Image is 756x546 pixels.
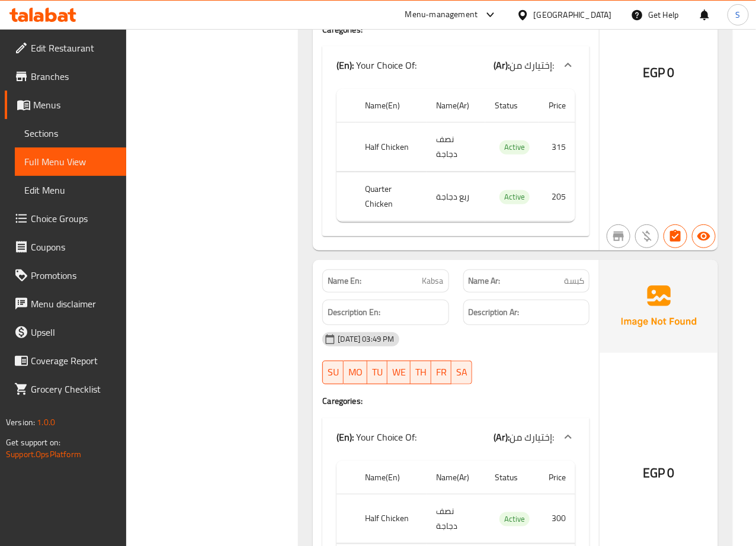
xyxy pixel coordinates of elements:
[539,172,575,221] td: 205
[539,123,575,172] td: 315
[564,275,584,287] span: كبسة
[31,268,117,282] span: Promotions
[337,89,575,222] table: choices table
[635,224,659,248] button: Purchased item
[348,364,363,381] span: MO
[24,183,117,197] span: Edit Menu
[422,275,444,287] span: Kabsa
[31,382,117,396] span: Grocery Checklist
[600,260,718,352] img: Ae5nvW7+0k+MAAAAAElFTkSuQmCC
[5,375,126,403] a: Grocery Checklist
[668,61,675,84] span: 0
[5,91,126,119] a: Menus
[31,211,117,226] span: Choice Groups
[510,56,554,74] span: إختيارك من:
[539,461,575,494] th: Price
[31,354,117,368] span: Coverage Report
[692,224,716,248] button: Available
[372,364,383,381] span: TU
[494,428,510,446] b: (Ar):
[643,461,665,484] span: EGP
[6,447,81,462] a: Support.OpsPlatform
[15,147,126,176] a: Full Menu View
[539,494,575,543] td: 300
[427,494,485,543] td: نصف دجاجة
[539,89,575,123] th: Price
[5,346,126,375] a: Coverage Report
[337,430,417,444] p: Your Choice Of:
[392,364,406,381] span: WE
[405,8,478,22] div: Menu-management
[355,494,427,543] th: Half Chicken
[499,512,530,526] div: Active
[427,172,485,221] td: ربع دجاجة
[607,224,630,248] button: Not branch specific item
[337,58,417,72] p: Your Choice Of:
[31,240,117,254] span: Coupons
[469,275,501,287] strong: Name Ar:
[322,361,344,384] button: SU
[33,98,117,112] span: Menus
[668,461,675,484] span: 0
[328,275,361,287] strong: Name En:
[355,123,427,172] th: Half Chicken
[328,305,380,320] strong: Description En:
[24,155,117,169] span: Full Menu View
[328,364,339,381] span: SU
[494,56,510,74] b: (Ar):
[15,119,126,147] a: Sections
[31,325,117,339] span: Upsell
[387,361,411,384] button: WE
[456,364,467,381] span: SA
[5,204,126,233] a: Choice Groups
[415,364,427,381] span: TH
[355,89,427,123] th: Name(En)
[5,290,126,318] a: Menu disclaimer
[31,297,117,311] span: Menu disclaimer
[5,62,126,91] a: Branches
[534,8,612,21] div: [GEOGRAPHIC_DATA]
[499,140,530,155] div: Active
[355,172,427,221] th: Quarter Chicken
[499,512,530,526] span: Active
[436,364,447,381] span: FR
[37,415,55,430] span: 1.0.0
[355,461,427,494] th: Name(En)
[15,176,126,204] a: Edit Menu
[322,24,589,36] h4: Caregories:
[31,69,117,83] span: Branches
[5,233,126,261] a: Coupons
[485,89,539,123] th: Status
[411,361,431,384] button: TH
[337,428,354,446] b: (En):
[333,333,399,345] span: [DATE] 03:49 PM
[31,41,117,55] span: Edit Restaurant
[322,46,589,84] div: (En): Your Choice Of:(Ar):إختيارك من:
[322,418,589,456] div: (En): Your Choice Of:(Ar):إختيارك من:
[485,461,539,494] th: Status
[643,61,665,84] span: EGP
[499,190,530,204] span: Active
[499,140,530,154] span: Active
[510,428,554,446] span: إختيارك من:
[469,305,520,320] strong: Description Ar:
[736,8,741,21] span: S
[367,361,387,384] button: TU
[5,318,126,346] a: Upsell
[451,361,472,384] button: SA
[5,34,126,62] a: Edit Restaurant
[427,123,485,172] td: نصف دجاجة
[322,395,589,407] h4: Caregories:
[431,361,451,384] button: FR
[24,126,117,140] span: Sections
[5,261,126,290] a: Promotions
[6,435,60,450] span: Get support on:
[427,89,485,123] th: Name(Ar)
[427,461,485,494] th: Name(Ar)
[664,224,687,248] button: Has choices
[337,56,354,74] b: (En):
[6,415,35,430] span: Version:
[344,361,367,384] button: MO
